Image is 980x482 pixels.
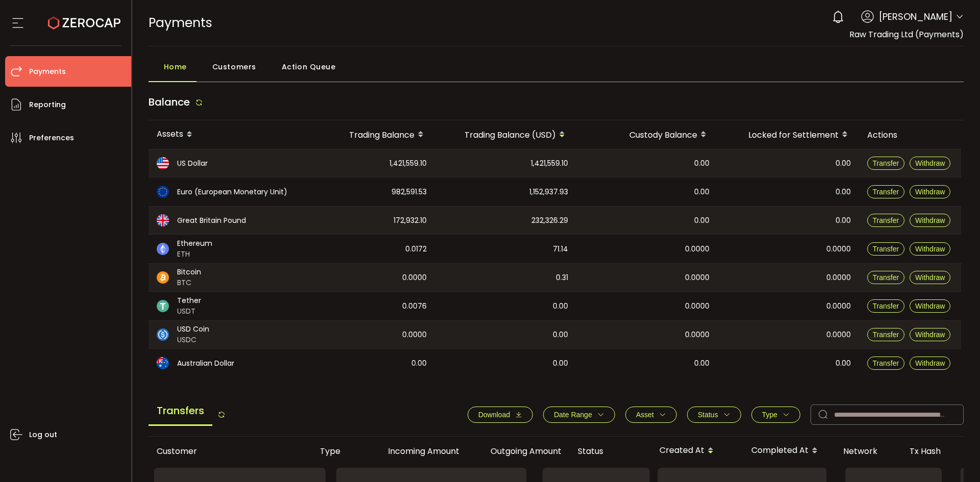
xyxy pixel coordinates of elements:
span: Withdraw [915,245,945,253]
span: Great Britain Pound [177,215,246,226]
button: Date Range [543,407,615,423]
span: 0.00 [411,358,427,369]
span: 1,421,559.10 [531,158,568,169]
span: Customers [212,57,256,77]
button: Withdraw [910,157,950,170]
span: Download [478,411,510,419]
span: Home [164,57,187,77]
div: Status [570,445,651,457]
span: Withdraw [915,302,945,310]
span: 0.00 [694,158,709,169]
span: USDT [177,306,201,317]
span: Preferences [29,131,74,145]
span: Transfers [149,397,212,426]
button: Transfer [867,328,905,341]
span: US Dollar [177,158,208,169]
span: 0.0000 [826,300,851,312]
span: 0.0000 [685,243,709,255]
span: 71.14 [553,243,568,255]
button: Transfer [867,214,905,227]
span: Transfer [873,359,899,367]
span: Transfer [873,302,899,310]
div: Type [312,445,365,457]
div: Created At [651,442,743,460]
button: Asset [625,407,677,423]
span: Raw Trading Ltd (Payments) [849,29,964,40]
button: Withdraw [910,299,950,313]
span: 0.00 [836,358,851,369]
div: Completed At [743,442,835,460]
span: 0.00 [553,358,568,369]
span: 172,932.10 [394,215,427,226]
div: Assets [149,126,307,143]
span: Withdraw [915,159,945,167]
span: Withdraw [915,359,945,367]
span: 0.0172 [405,243,427,255]
span: BTC [177,277,201,288]
button: Transfer [867,242,905,256]
span: Balance [149,95,190,109]
img: aud_portfolio.svg [157,357,169,369]
iframe: Chat Widget [929,433,980,482]
span: Date Range [554,411,592,419]
span: 0.0000 [826,329,851,341]
div: Incoming Amount [365,445,468,457]
button: Withdraw [910,185,950,198]
img: usd_portfolio.svg [157,157,169,169]
div: Customer [149,445,312,457]
button: Status [687,407,741,423]
img: gbp_portfolio.svg [157,214,169,226]
span: 0.00 [836,215,851,226]
span: 232,326.29 [531,215,568,226]
span: Payments [149,14,212,32]
span: Action Queue [282,57,336,77]
button: Withdraw [910,242,950,256]
span: 1,421,559.10 [389,158,427,169]
button: Withdraw [910,214,950,227]
button: Transfer [867,299,905,313]
span: 0.00 [694,358,709,369]
button: Download [468,407,533,423]
button: Transfer [867,185,905,198]
span: Bitcoin [177,267,201,277]
span: Withdraw [915,273,945,282]
span: USD Coin [177,324,209,335]
span: 0.0076 [402,300,427,312]
span: 0.00 [836,186,851,198]
button: Withdraw [910,328,950,341]
div: Locked for Settlement [718,126,859,143]
span: Asset [636,411,654,419]
img: eur_portfolio.svg [157,186,169,198]
span: Australian Dollar [177,358,234,369]
div: Trading Balance [307,126,435,143]
span: Log out [29,427,57,442]
button: Type [751,407,800,423]
span: Type [762,411,777,419]
span: 0.0000 [826,243,851,255]
span: 0.0000 [685,329,709,341]
span: Euro (European Monetary Unit) [177,187,287,197]
span: Transfer [873,273,899,282]
img: btc_portfolio.svg [157,271,169,284]
div: Network [835,445,901,457]
span: 0.0000 [402,329,427,341]
span: 0.0000 [402,272,427,284]
span: 0.00 [836,158,851,169]
span: 0.00 [694,215,709,226]
div: Outgoing Amount [468,445,570,457]
span: 0.31 [556,272,568,284]
div: Trading Balance (USD) [435,126,576,143]
img: usdt_portfolio.svg [157,300,169,312]
button: Transfer [867,357,905,370]
span: Payments [29,64,66,79]
span: 0.00 [553,329,568,341]
span: 0.00 [694,186,709,198]
span: Ethereum [177,238,212,249]
span: [PERSON_NAME] [879,10,952,23]
img: eth_portfolio.svg [157,243,169,255]
div: Custody Balance [576,126,718,143]
span: Withdraw [915,331,945,339]
span: 0.0000 [685,272,709,284]
span: 0.0000 [685,300,709,312]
